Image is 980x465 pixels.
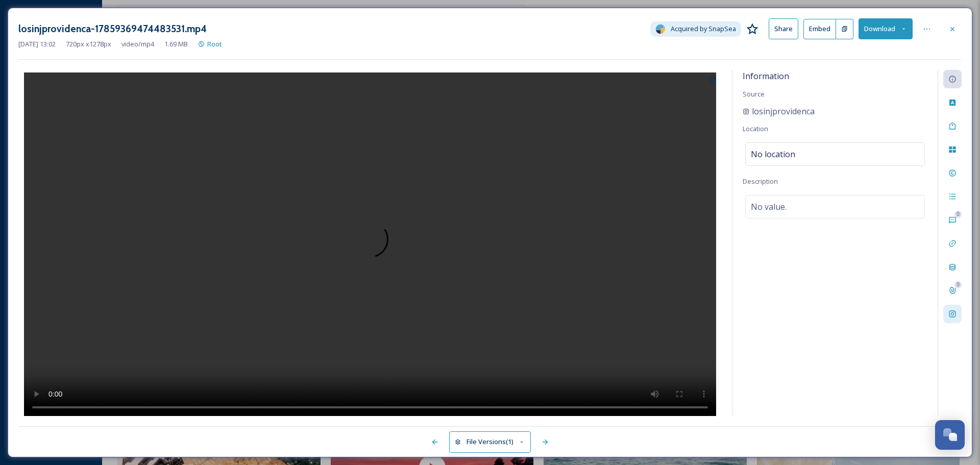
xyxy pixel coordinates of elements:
[743,89,765,99] span: Source
[769,18,798,39] button: Share
[121,39,154,49] span: video/mp4
[671,24,736,34] span: Acquired by SnapSea
[743,177,778,186] span: Description
[207,39,222,48] span: Root
[164,39,188,49] span: 1.69 MB
[751,201,787,213] span: No value.
[18,21,207,36] h3: losinjprovidenca-17859369474483531.mp4
[752,105,815,117] span: losinjprovidenca
[954,281,962,288] div: 0
[859,18,913,39] button: Download
[655,24,666,34] img: snapsea-logo.png
[449,431,531,452] button: File Versions(1)
[954,211,962,218] div: 0
[743,105,815,117] a: losinjprovidenca
[743,124,768,133] span: Location
[18,39,56,49] span: [DATE] 13:02
[935,420,965,450] button: Open Chat
[751,148,795,160] span: No location
[803,19,836,39] button: Embed
[743,70,789,82] span: Information
[66,39,111,49] span: 720 px x 1278 px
